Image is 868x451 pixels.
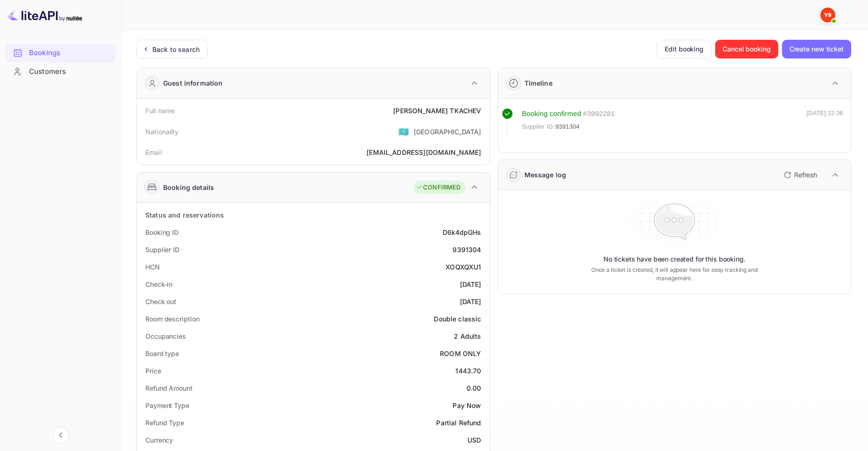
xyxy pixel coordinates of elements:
[163,78,223,88] div: Guest information
[443,227,481,237] div: D6k4dpGHs
[6,44,115,61] a: Bookings
[524,78,552,88] div: Timeline
[145,245,179,255] div: Supplier ID
[440,349,481,358] div: ROOM ONLY
[603,255,746,264] p: No tickets have been created for this booking.
[820,7,835,22] img: Yandex Support
[806,109,843,136] div: [DATE] 22:36
[398,123,409,140] span: United States
[452,245,481,255] div: 9391304
[145,418,184,428] div: Refund Type
[145,383,193,393] div: Refund Amount
[436,418,481,428] div: Partial Refund
[163,182,214,192] div: Booking details
[445,262,481,272] div: XOQXQXU1
[145,331,186,341] div: Occupancies
[460,297,481,306] div: [DATE]
[152,44,200,54] div: Back to search
[145,127,179,137] div: Nationality
[454,331,481,341] div: 2 Adults
[524,170,567,180] div: Message log
[145,106,175,116] div: Full name
[522,109,581,119] div: Booking confirmed
[145,147,162,157] div: Email
[466,383,481,393] div: 0.00
[145,435,173,445] div: Currency
[145,400,189,410] div: Payment Type
[555,122,580,131] span: 9391304
[778,167,821,182] button: Refresh
[145,262,160,272] div: HCN
[145,366,161,376] div: Price
[452,400,481,410] div: Pay Now
[416,183,460,192] div: CONFIRMED
[580,266,769,283] p: Once a ticket is created, it will appear here for easy tracking and management.
[145,314,199,324] div: Room description
[145,210,224,220] div: Status and reservations
[7,7,82,22] img: LiteAPI logo
[366,147,481,157] div: [EMAIL_ADDRESS][DOMAIN_NAME]
[782,40,851,58] button: Create new ticket
[145,349,179,358] div: Board type
[6,44,115,62] div: Bookings
[455,366,481,376] div: 1443.70
[467,435,481,445] div: USD
[434,314,481,324] div: Double classic
[393,106,481,116] div: [PERSON_NAME] TKACHEV
[6,63,115,81] div: Customers
[414,127,481,137] div: [GEOGRAPHIC_DATA]
[145,297,176,306] div: Check out
[145,279,172,289] div: Check-in
[583,109,615,119] div: # 3992281
[657,40,711,58] button: Edit booking
[794,170,817,180] p: Refresh
[715,40,778,58] button: Cancel booking
[6,63,115,80] a: Customers
[29,66,111,77] div: Customers
[460,279,481,289] div: [DATE]
[145,227,179,237] div: Booking ID
[522,122,555,131] span: Supplier ID:
[52,427,69,444] button: Collapse navigation
[29,48,111,58] div: Bookings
